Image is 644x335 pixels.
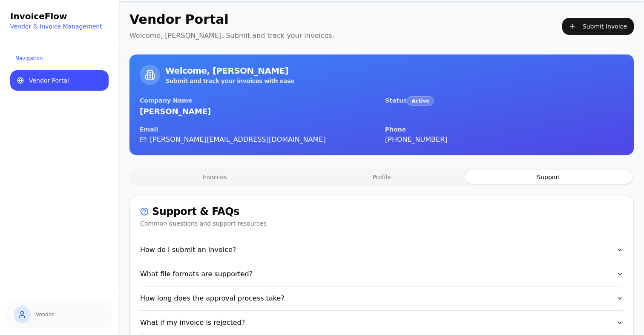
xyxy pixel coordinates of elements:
[10,52,109,65] div: Navigation
[129,31,334,41] p: Welcome, [PERSON_NAME]. Submit and track your invoices.
[298,170,465,184] button: Profile
[165,65,294,77] h2: Welcome, [PERSON_NAME]
[385,126,406,133] label: Phone
[140,106,378,117] p: [PERSON_NAME]
[385,135,624,145] p: [PHONE_NUMBER]
[140,126,158,133] label: Email
[140,262,623,286] button: What file formats are supported?
[140,286,623,310] button: How long does the approval process take?
[140,97,192,104] label: Company Name
[465,170,632,184] button: Support
[129,12,334,27] h1: Vendor Portal
[140,206,623,217] div: Support & FAQs
[562,18,634,35] button: Submit Invoice
[29,76,69,85] span: Vendor Portal
[10,10,102,22] h1: InvoiceFlow
[10,23,102,30] span: Vendor & Invoice Management
[10,70,109,91] a: Vendor Portal
[131,170,298,184] button: Invoices
[165,77,294,85] div: Submit and track your invoices with ease
[407,96,434,106] div: Active
[140,311,623,335] button: What if my invoice is rejected?
[385,97,407,104] label: Status
[140,238,623,262] button: How do I submit an invoice?
[140,135,378,145] p: [PERSON_NAME][EMAIL_ADDRESS][DOMAIN_NAME]
[140,219,623,228] div: Common questions and support resources
[36,311,105,318] p: Vendor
